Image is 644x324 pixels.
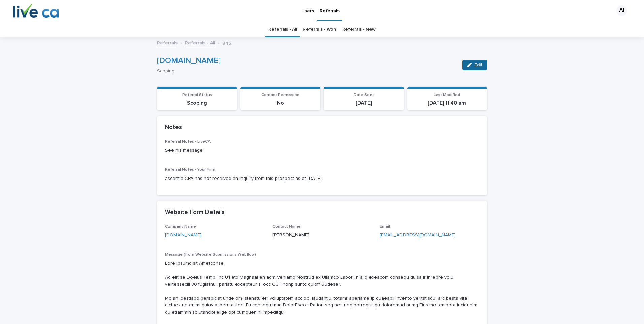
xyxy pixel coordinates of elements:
[165,168,215,172] span: Referral Notes - Your Firm
[157,39,178,46] a: Referrals
[222,39,231,46] p: 846
[161,100,233,106] p: Scoping
[462,60,487,70] button: Edit
[354,93,374,97] span: Date Sent
[165,253,256,257] span: Message (from Website Submissions Webflow)
[268,22,297,37] a: Referrals - All
[185,39,215,46] a: Referrals - All
[13,4,59,18] img: W0LJ37ZJRoycoyQlQNXY
[272,225,301,229] span: Contact Name
[380,233,456,237] a: [EMAIL_ADDRESS][DOMAIN_NAME]
[272,232,372,239] p: [PERSON_NAME]
[157,57,221,65] a: [DOMAIN_NAME]
[245,100,317,106] p: No
[165,124,182,131] h2: Notes
[261,93,299,97] span: Contact Permission
[165,233,201,237] a: [DOMAIN_NAME]
[434,93,460,97] span: Last Modified
[165,175,479,182] p: ascentia CPA has not received an inquiry from this prospect as of [DATE].
[165,209,225,216] h2: Website Form Details
[342,22,376,37] a: Referrals - New
[182,93,212,97] span: Referral Status
[303,22,336,37] a: Referrals - Won
[380,225,390,229] span: Email
[165,225,196,229] span: Company Name
[157,68,454,74] p: Scoping
[165,140,211,144] span: Referral Notes - LiveCA
[165,147,479,154] p: See his message
[616,5,627,16] div: AI
[411,100,483,106] p: [DATE] 11:40 am
[328,100,400,106] p: [DATE]
[474,63,483,67] span: Edit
